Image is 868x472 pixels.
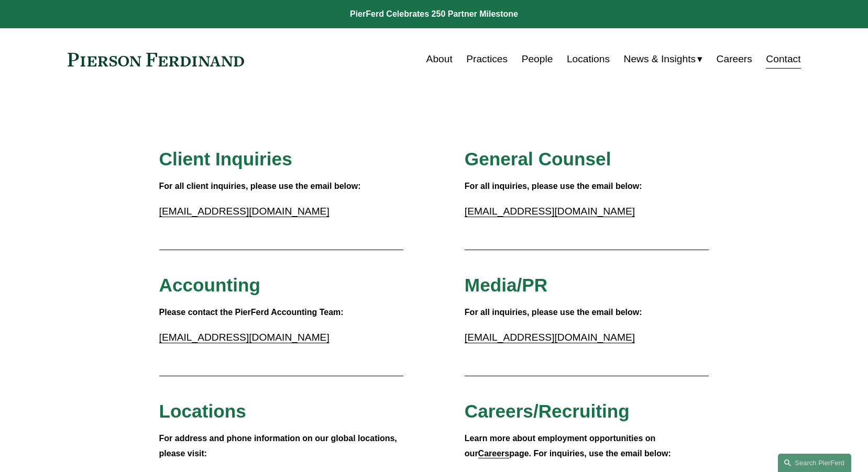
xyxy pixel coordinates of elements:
[766,49,800,69] a: Contact
[717,49,752,69] a: Careers
[426,49,453,69] a: About
[465,332,635,343] a: [EMAIL_ADDRESS][DOMAIN_NAME]
[465,206,635,217] a: [EMAIL_ADDRESS][DOMAIN_NAME]
[465,149,611,169] span: General Counsel
[478,449,510,458] a: Careers
[466,49,508,69] a: Practices
[159,434,400,458] strong: For address and phone information on our global locations, please visit:
[567,49,610,69] a: Locations
[159,275,261,295] span: Accounting
[778,454,851,472] a: Search this site
[159,308,344,317] strong: Please contact the PierFerd Accounting Team:
[159,401,246,421] span: Locations
[465,182,642,190] strong: For all inquiries, please use the email below:
[522,49,553,69] a: People
[509,449,671,458] strong: page. For inquiries, use the email below:
[465,275,547,295] span: Media/PR
[465,401,630,421] span: Careers/Recruiting
[159,149,292,169] span: Client Inquiries
[465,434,658,458] strong: Learn more about employment opportunities on our
[624,49,703,69] a: folder dropdown
[624,50,696,69] span: News & Insights
[159,206,329,217] a: [EMAIL_ADDRESS][DOMAIN_NAME]
[159,332,329,343] a: [EMAIL_ADDRESS][DOMAIN_NAME]
[465,308,642,317] strong: For all inquiries, please use the email below:
[159,182,361,190] strong: For all client inquiries, please use the email below:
